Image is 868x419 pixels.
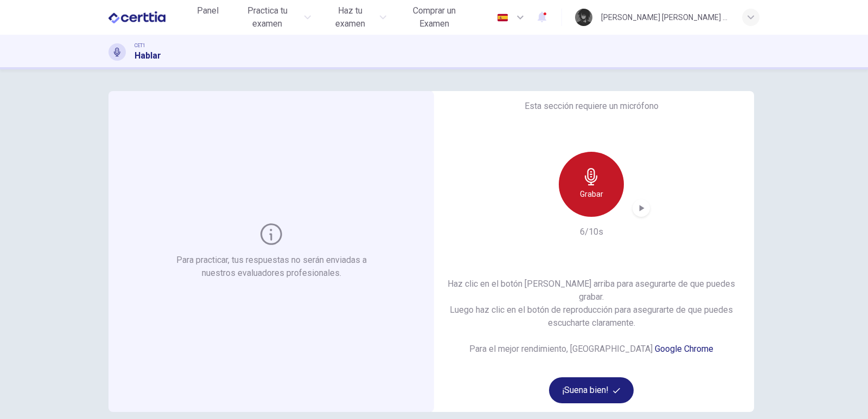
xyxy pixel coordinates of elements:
a: Google Chrome [655,344,713,354]
span: Practica tu examen [234,4,301,30]
span: Panel [197,4,219,17]
h6: Para el mejor rendimiento, [GEOGRAPHIC_DATA] [469,343,713,356]
div: [PERSON_NAME] [PERSON_NAME] [PERSON_NAME] [601,11,729,24]
button: Haz tu examen [320,1,391,34]
h6: Esta sección requiere un micrófono [525,100,659,113]
button: ¡Suena bien! [549,377,634,403]
span: Haz tu examen [324,4,376,30]
h6: Haz clic en el botón [PERSON_NAME] arriba para asegurarte de que puedes grabar. Luego haz clic en... [446,278,737,330]
button: Comprar un Examen [395,1,474,34]
img: CERTTIA logo [108,7,165,28]
button: Panel [190,1,225,21]
button: Grabar [559,152,624,217]
h6: Para practicar, tus respuestas no serán enviadas a nuestros evaluadores profesionales. [174,254,369,280]
button: Practica tu examen [229,1,315,34]
img: Profile picture [575,9,592,26]
span: Comprar un Examen [399,4,470,30]
h6: 6/10s [580,225,603,238]
a: Panel [190,1,225,34]
h1: Hablar [135,49,161,62]
span: CET1 [135,42,145,49]
img: es [496,14,509,22]
a: CERTTIA logo [108,7,190,28]
h6: Grabar [580,188,603,201]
